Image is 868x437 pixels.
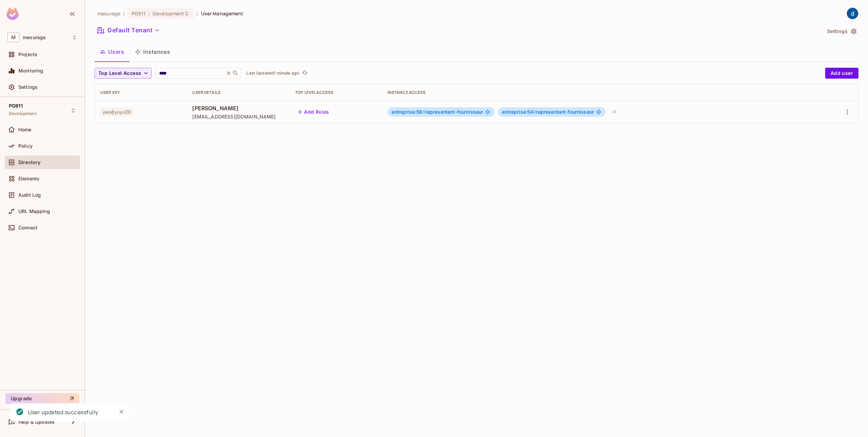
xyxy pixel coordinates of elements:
[18,68,44,74] span: Monitoring
[18,192,41,198] span: Audit Log
[153,10,184,17] span: Development
[302,70,308,77] span: refresh
[18,176,39,181] span: Elements
[18,143,33,149] span: Policy
[502,109,594,115] span: representant-fournisseur
[391,109,483,115] span: representant-fournisseur
[196,10,198,17] li: /
[100,90,181,95] div: User Key
[28,408,98,417] div: User updated successfully
[192,104,284,112] span: [PERSON_NAME]
[5,393,79,404] button: Upgrade
[9,111,36,116] span: Development
[130,43,176,60] button: Instances
[18,52,37,57] span: Projects
[18,160,40,165] span: Directory
[246,70,299,76] p: Last Updated 1 minute ago
[6,7,19,20] img: SReyMgAAAABJRU5ErkJggg==
[95,25,163,36] button: Default Tenant
[95,43,130,60] button: Users
[132,10,146,17] span: PG911
[422,109,425,115] span: #
[299,69,309,77] span: Click to refresh data
[201,10,244,17] span: User Management
[301,69,309,77] button: refresh
[824,26,858,37] button: Settings
[295,107,332,117] button: Add Roles
[825,68,858,79] button: Add user
[100,108,134,116] span: pes@yoyo20
[116,407,127,417] button: Close
[23,35,46,40] span: Workspace: mesurage
[9,103,23,109] span: PG911
[295,90,376,95] div: Top Level Access
[123,10,125,17] li: /
[7,32,19,42] span: M
[192,113,284,120] span: [EMAIL_ADDRESS][DOMAIN_NAME]
[533,109,536,115] span: #
[847,8,858,19] img: dev 911gcl
[502,109,536,115] span: entreprise:54
[391,109,425,115] span: entreprise:56
[18,84,38,90] span: Settings
[18,225,37,230] span: Connect
[97,10,120,17] span: the active workspace
[387,90,814,95] div: Instance Access
[95,68,152,79] button: Top Level Access
[192,90,284,95] div: User Details
[98,69,141,78] span: Top Level Access
[609,107,619,117] div: + 1
[18,209,50,214] span: URL Mapping
[18,127,32,132] span: Home
[148,11,150,16] span: :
